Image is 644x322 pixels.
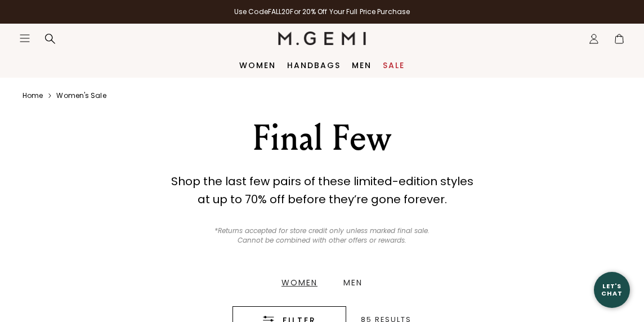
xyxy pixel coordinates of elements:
a: Women's sale [56,91,106,100]
img: M.Gemi [278,32,366,45]
strong: FALL20 [268,7,290,16]
div: Women [281,279,317,287]
a: Handbags [287,61,341,70]
a: Sale [383,61,405,70]
div: Final Few [113,118,531,159]
a: Men [352,61,372,70]
strong: Shop the last few pairs of these limited-edition styles at up to 70% off before they’re gone fore... [171,173,473,207]
a: Home [23,91,43,100]
p: *Returns accepted for store credit only unless marked final sale. Cannot be combined with other o... [208,226,436,245]
a: Women [239,61,276,70]
div: Men [343,279,363,287]
div: Let's Chat [594,283,630,297]
a: Men [330,279,375,287]
button: Open site menu [19,33,30,44]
